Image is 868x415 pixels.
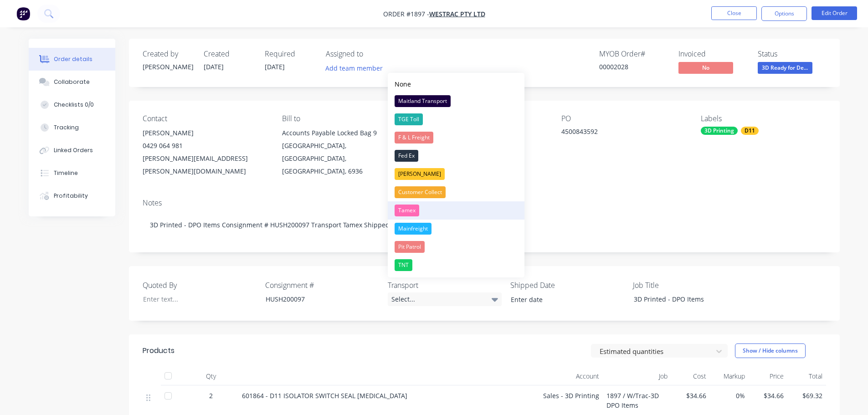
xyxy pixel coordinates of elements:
[29,116,115,139] button: Tracking
[395,223,431,235] div: Mainfreight
[209,391,213,400] span: 2
[599,62,668,72] div: 00002028
[711,6,757,20] button: Close
[258,292,372,306] div: HUSH200097
[29,71,115,93] button: Collaborate
[395,186,446,198] div: Customer Collect
[749,367,787,385] div: Price
[395,168,445,180] div: [PERSON_NAME]
[701,127,738,135] div: 3D Printing
[758,62,812,76] button: 3D Ready for De...
[603,367,671,385] div: Job
[29,139,115,162] button: Linked Orders
[54,146,93,154] div: Linked Orders
[561,114,686,123] div: PO
[388,92,524,110] button: Maitland Transport
[143,62,193,72] div: [PERSON_NAME]
[282,127,407,139] div: Accounts Payable Locked Bag 9
[143,50,193,58] div: Created by
[671,367,710,385] div: Cost
[29,184,115,207] button: Profitability
[714,391,745,400] span: 0%
[633,280,747,291] label: Job Title
[388,220,524,238] button: Mainfreight
[741,127,759,135] div: D11
[29,48,115,71] button: Order details
[388,76,524,92] button: None
[54,55,92,63] div: Order details
[143,139,267,152] div: 0429 064 981
[320,62,387,74] button: Add team member
[758,62,812,73] span: 3D Ready for De...
[388,110,524,128] button: TGE Toll
[395,150,418,162] div: Fed Ex
[388,256,524,274] button: TNT
[512,367,603,385] div: Account
[675,391,706,400] span: $34.66
[326,50,417,58] div: Assigned to
[395,113,423,125] div: TGE Toll
[510,280,624,291] label: Shipped Date
[29,93,115,116] button: Checklists 0/0
[54,169,78,177] div: Timeline
[143,127,267,178] div: [PERSON_NAME]0429 064 981[PERSON_NAME][EMAIL_ADDRESS][PERSON_NAME][DOMAIN_NAME]
[143,114,267,123] div: Contact
[54,123,79,132] div: Tracking
[812,6,857,20] button: Edit Order
[143,211,826,239] div: 3D Printed - DPO Items Consignment # HUSH200097 Transport Tamex Shipped Date [DATE]
[143,345,175,356] div: Products
[204,62,224,71] span: [DATE]
[388,292,502,306] div: Select...
[265,280,379,291] label: Consignment #
[701,114,826,123] div: Labels
[388,280,502,291] label: Transport
[752,391,784,400] span: $34.66
[758,50,826,58] div: Status
[678,50,747,58] div: Invoiced
[29,162,115,184] button: Timeline
[388,183,524,201] button: Customer Collect
[388,238,524,256] button: Pit Patrol
[395,132,433,143] div: F & L Freight
[504,293,618,307] input: Enter date
[599,50,668,58] div: MYOB Order #
[429,10,485,18] a: WesTrac Pty Ltd
[395,95,451,107] div: Maitland Transport
[791,391,822,400] span: $69.32
[282,139,407,178] div: [GEOGRAPHIC_DATA], [GEOGRAPHIC_DATA], [GEOGRAPHIC_DATA], 6936
[678,62,733,73] span: No
[143,127,267,139] div: [PERSON_NAME]
[204,50,254,58] div: Created
[326,62,388,74] button: Add team member
[265,50,315,58] div: Required
[54,78,90,86] div: Collaborate
[735,343,806,358] button: Show / Hide columns
[242,391,407,400] span: 601864 - D11 ISOLATOR SWITCH SEAL [MEDICAL_DATA]
[787,367,826,385] div: Total
[388,201,524,220] button: Tamex
[383,10,429,18] span: Order #1897 -
[627,292,740,306] div: 3D Printed - DPO Items
[388,147,524,165] button: Fed Ex
[143,152,267,178] div: [PERSON_NAME][EMAIL_ADDRESS][PERSON_NAME][DOMAIN_NAME]
[282,114,407,123] div: Bill to
[143,280,257,291] label: Quoted By
[561,127,675,139] div: 4500843592
[388,165,524,183] button: [PERSON_NAME]
[388,128,524,147] button: F & L Freight
[54,101,94,109] div: Checklists 0/0
[395,79,411,89] div: None
[184,367,238,385] div: Qty
[282,127,407,178] div: Accounts Payable Locked Bag 9[GEOGRAPHIC_DATA], [GEOGRAPHIC_DATA], [GEOGRAPHIC_DATA], 6936
[265,62,285,71] span: [DATE]
[395,205,419,216] div: Tamex
[761,6,807,21] button: Options
[395,259,412,271] div: TNT
[54,192,88,200] div: Profitability
[143,199,826,207] div: Notes
[710,367,749,385] div: Markup
[395,241,425,253] div: Pit Patrol
[16,7,30,20] img: Factory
